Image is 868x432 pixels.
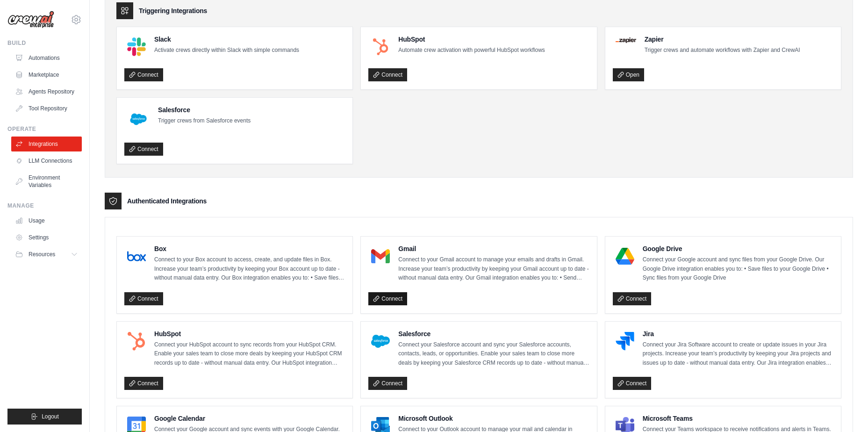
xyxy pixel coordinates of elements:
[127,247,146,266] img: Box Logo
[11,101,82,116] a: Tool Repository
[11,84,82,99] a: Agents Repository
[7,11,54,29] img: Logo
[154,46,299,55] p: Activate crews directly within Slack with simple commands
[139,6,207,15] h3: Triggering Integrations
[11,67,82,82] a: Marketplace
[42,413,59,420] span: Logout
[371,37,390,56] img: HubSpot Logo
[371,332,390,351] img: Salesforce Logo
[398,255,589,283] p: Connect to your Gmail account to manage your emails and drafts in Gmail. Increase your team’s pro...
[368,377,407,390] a: Connect
[124,377,163,390] a: Connect
[124,292,163,305] a: Connect
[643,414,833,423] h4: Microsoft Teams
[613,377,652,390] a: Connect
[124,143,163,156] a: Connect
[127,108,150,130] img: Salesforce Logo
[645,35,800,44] h4: Zapier
[154,35,299,44] h4: Slack
[127,196,207,206] h3: Authenticated Integrations
[11,137,82,151] a: Integrations
[368,292,407,305] a: Connect
[643,340,833,368] p: Connect your Jira Software account to create or update issues in your Jira projects. Increase you...
[154,255,345,283] p: Connect to your Box account to access, create, and update files in Box. Increase your team’s prod...
[398,340,589,368] p: Connect your Salesforce account and sync your Salesforce accounts, contacts, leads, or opportunit...
[643,329,833,338] h4: Jira
[154,244,345,253] h4: Box
[398,329,589,338] h4: Salesforce
[158,105,251,115] h4: Salesforce
[7,409,82,425] button: Logout
[371,247,390,266] img: Gmail Logo
[613,292,652,305] a: Connect
[616,332,634,351] img: Jira Logo
[11,247,82,262] button: Resources
[11,230,82,245] a: Settings
[158,116,251,126] p: Trigger crews from Salesforce events
[613,68,644,81] a: Open
[127,332,146,351] img: HubSpot Logo
[154,340,345,368] p: Connect your HubSpot account to sync records from your HubSpot CRM. Enable your sales team to clo...
[7,202,82,209] div: Manage
[7,39,82,47] div: Build
[643,255,833,283] p: Connect your Google account and sync files from your Google Drive. Our Google Drive integration e...
[368,68,407,81] a: Connect
[616,247,634,266] img: Google Drive Logo
[7,125,82,133] div: Operate
[154,329,345,338] h4: HubSpot
[11,153,82,168] a: LLM Connections
[11,50,82,65] a: Automations
[11,170,82,193] a: Environment Variables
[154,414,345,423] h4: Google Calendar
[398,46,545,55] p: Automate crew activation with powerful HubSpot workflows
[398,35,545,44] h4: HubSpot
[616,37,636,43] img: Zapier Logo
[643,244,833,253] h4: Google Drive
[11,213,82,228] a: Usage
[398,414,589,423] h4: Microsoft Outlook
[398,244,589,253] h4: Gmail
[127,37,146,56] img: Slack Logo
[29,251,55,258] span: Resources
[124,68,163,81] a: Connect
[645,46,800,55] p: Trigger crews and automate workflows with Zapier and CrewAI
